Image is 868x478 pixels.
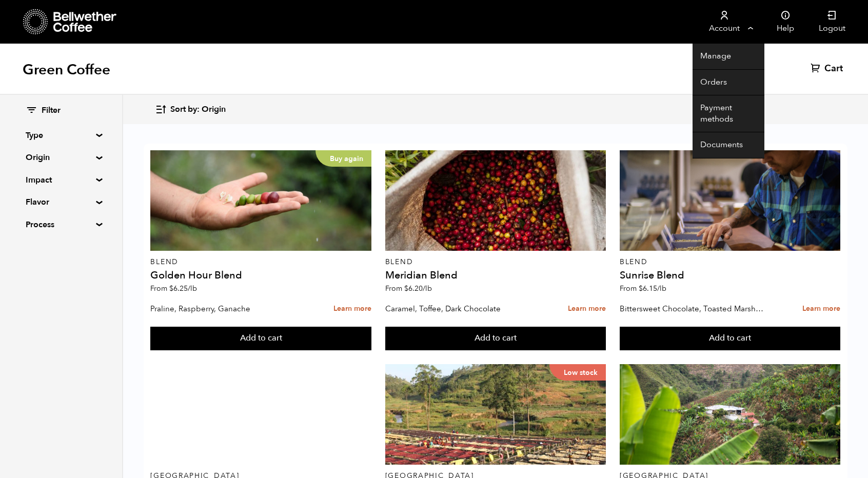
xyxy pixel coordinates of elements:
[169,284,173,293] span: $
[693,132,764,158] a: Documents
[693,44,764,70] a: Manage
[620,258,840,266] p: Blend
[811,63,845,75] a: Cart
[385,301,536,316] p: Caramel, Toffee, Dark Chocolate
[23,61,110,79] h1: Green Coffee
[657,284,666,293] span: /lb
[549,364,606,381] p: Low stock
[315,150,371,167] p: Buy again
[404,284,432,293] bdi: 6.20
[620,327,840,350] button: Add to cart
[620,270,840,281] h4: Sunrise Blend
[26,174,96,186] summary: Impact
[385,270,606,281] h4: Meridian Blend
[188,284,197,293] span: /lb
[385,284,432,293] span: From
[333,298,371,320] a: Learn more
[150,301,301,316] p: Praline, Raspberry, Ganache
[802,298,840,320] a: Learn more
[639,284,643,293] span: $
[404,284,408,293] span: $
[150,327,371,350] button: Add to cart
[824,63,843,75] span: Cart
[26,196,96,208] summary: Flavor
[693,95,764,132] a: Payment methods
[169,284,197,293] bdi: 6.25
[385,364,606,465] a: Low stock
[26,129,96,142] summary: Type
[155,97,226,122] button: Sort by: Origin
[170,104,226,115] span: Sort by: Origin
[150,284,197,293] span: From
[150,150,371,251] a: Buy again
[639,284,666,293] bdi: 6.15
[620,301,770,316] p: Bittersweet Chocolate, Toasted Marshmallow, Candied Orange, Praline
[693,70,764,96] a: Orders
[26,218,96,231] summary: Process
[42,105,61,116] span: Filter
[150,258,371,266] p: Blend
[26,151,96,164] summary: Origin
[385,258,606,266] p: Blend
[385,327,606,350] button: Add to cart
[620,284,666,293] span: From
[150,270,371,281] h4: Golden Hour Blend
[568,298,606,320] a: Learn more
[423,284,432,293] span: /lb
